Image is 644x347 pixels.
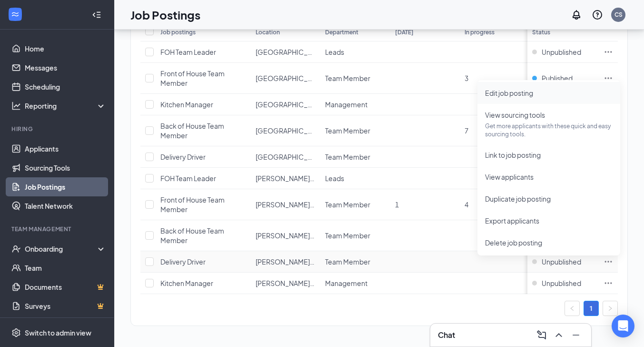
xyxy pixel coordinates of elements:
[320,189,390,220] td: Team Member
[251,41,320,63] td: Eastgate Plaza
[251,168,320,189] td: Westmoreland Mall
[542,257,581,266] span: Unpublished
[25,296,106,316] a: SurveysCrown
[160,28,196,36] div: Job postings
[604,257,613,266] svg: Ellipses
[251,115,320,146] td: Eastgate Plaza
[565,301,580,316] li: Previous Page
[25,101,107,111] div: Reporting
[542,278,581,288] span: Unpublished
[160,153,206,161] span: Delivery Driver
[160,122,224,140] span: Back of House Team Member
[325,48,344,56] span: Leads
[536,329,547,341] svg: ComposeMessage
[160,48,216,56] span: FOH Team Leader
[465,200,468,209] span: 4
[320,220,390,251] td: Team Member
[160,174,216,183] span: FOH Team Leader
[251,273,320,294] td: Westmoreland Mall
[320,146,390,168] td: Team Member
[485,151,541,159] span: Link to job posting
[603,301,618,316] li: Next Page
[160,257,206,266] span: Delivery Driver
[612,315,634,337] div: Open Intercom Messenger
[542,47,581,57] span: Unpublished
[584,301,598,316] a: 1
[25,58,106,77] a: Messages
[565,301,580,316] button: left
[460,22,529,41] th: In progress
[325,279,367,287] span: Management
[256,257,379,266] span: [PERSON_NAME][GEOGRAPHIC_DATA]
[251,94,320,115] td: Eastgate Plaza
[325,74,370,82] span: Team Member
[527,22,599,41] th: Status
[320,41,390,63] td: Leads
[25,77,106,96] a: Scheduling
[25,244,98,254] div: Onboarding
[25,39,106,58] a: Home
[614,10,623,19] div: CS
[251,189,320,220] td: Westmoreland Mall
[320,273,390,294] td: Management
[603,301,618,316] button: right
[25,328,91,337] div: Switch to admin view
[25,177,106,196] a: Job Postings
[485,89,533,97] span: Edit job posting
[568,327,584,343] button: Minimize
[320,251,390,273] td: Team Member
[604,73,613,83] svg: Ellipses
[256,200,379,209] span: [PERSON_NAME][GEOGRAPHIC_DATA]
[551,327,566,343] button: ChevronUp
[542,73,573,83] span: Published
[325,257,370,266] span: Team Member
[465,74,468,82] span: 3
[604,47,613,57] svg: Ellipses
[325,174,344,183] span: Leads
[251,146,320,168] td: Eastgate Plaza
[534,327,549,343] button: ComposeMessage
[325,100,367,109] span: Management
[251,63,320,94] td: Eastgate Plaza
[604,278,613,288] svg: Ellipses
[320,115,390,146] td: Team Member
[320,94,390,115] td: Management
[11,125,104,133] div: Hiring
[325,153,370,161] span: Team Member
[256,153,325,161] span: [GEOGRAPHIC_DATA]
[325,200,370,209] span: Team Member
[160,226,224,245] span: Back of House Team Member
[256,100,325,109] span: [GEOGRAPHIC_DATA]
[256,174,379,183] span: [PERSON_NAME][GEOGRAPHIC_DATA]
[251,251,320,273] td: Westmoreland Mall
[584,301,599,316] li: 1
[92,10,101,20] svg: Collapse
[160,100,213,109] span: Kitchen Manager
[607,306,613,311] span: right
[256,48,325,56] span: [GEOGRAPHIC_DATA]
[25,139,106,158] a: Applicants
[160,279,213,287] span: Kitchen Manager
[320,63,390,94] td: Team Member
[485,111,545,119] span: View sourcing tools
[25,277,106,296] a: DocumentsCrown
[11,328,21,337] svg: Settings
[256,231,379,240] span: [PERSON_NAME][GEOGRAPHIC_DATA]
[438,330,455,340] h3: Chat
[569,306,575,311] span: left
[256,279,379,287] span: [PERSON_NAME][GEOGRAPHIC_DATA]
[11,225,104,233] div: Team Management
[256,74,325,82] span: [GEOGRAPHIC_DATA]
[390,22,460,41] th: [DATE]
[325,231,370,240] span: Team Member
[25,258,106,277] a: Team
[160,195,225,214] span: Front of House Team Member
[485,173,534,181] span: View applicants
[11,244,21,254] svg: UserCheck
[251,220,320,251] td: Westmoreland Mall
[10,10,20,19] svg: WorkstreamLogo
[395,200,399,209] span: 1
[592,9,603,20] svg: QuestionInfo
[320,168,390,189] td: Leads
[130,7,200,23] h1: Job Postings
